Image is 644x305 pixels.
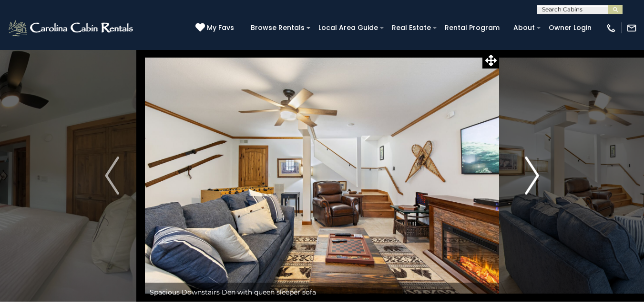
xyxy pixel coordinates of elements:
[7,19,136,38] img: White-1-2.png
[544,20,596,35] a: Owner Login
[207,23,234,33] span: My Favs
[440,20,504,35] a: Rental Program
[314,20,383,35] a: Local Area Guide
[246,20,309,35] a: Browse Rentals
[145,283,499,302] div: Spacious Downstairs Den with queen sleeper sofa
[509,20,540,35] a: About
[195,23,236,33] a: My Favs
[387,20,436,35] a: Real Estate
[79,49,145,302] button: Previous
[525,157,539,195] img: arrow
[499,49,565,302] button: Next
[105,157,119,195] img: arrow
[606,23,616,33] img: phone-regular-white.png
[626,23,637,33] img: mail-regular-white.png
